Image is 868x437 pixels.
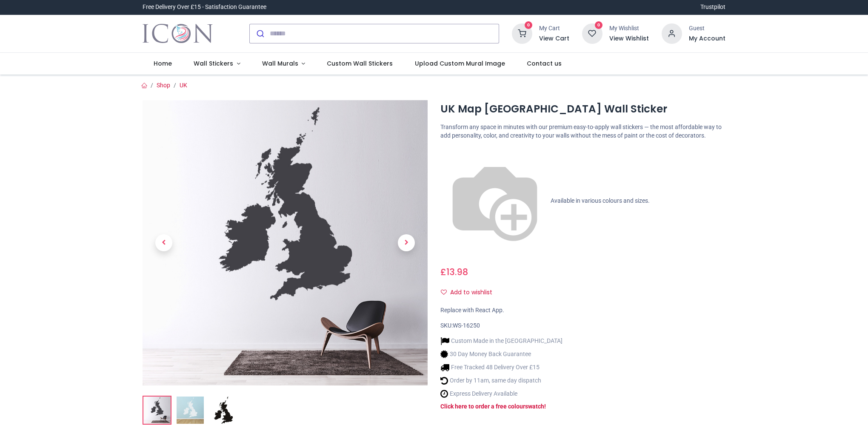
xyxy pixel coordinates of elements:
[143,143,185,342] a: Previous
[544,403,546,410] a: !
[143,397,171,424] img: UK Map United Kingdom Wall Sticker
[700,3,725,11] a: Trustpilot
[251,53,316,75] a: Wall Murals
[689,24,725,33] div: Guest
[440,123,725,140] p: Transform any space in minutes with our premium easy-to-apply wall stickers — the most affordable...
[194,59,233,68] span: Wall Stickers
[609,24,649,33] div: My Wishlist
[440,306,725,315] div: Replace with React App.
[440,147,549,256] img: color-wheel.png
[180,82,187,89] a: UK
[440,102,725,116] h1: UK Map [GEOGRAPHIC_DATA] Wall Sticker
[143,3,266,11] div: Free Delivery Over £15 - Satisfaction Guarantee
[327,59,393,68] span: Custom Wall Stickers
[440,403,525,410] a: Click here to order a free colour
[440,350,562,359] li: 30 Day Money Back Guarantee
[440,389,562,398] li: Express Delivery Available
[440,363,562,372] li: Free Tracked 48 Delivery Over £15
[609,34,649,43] a: View Wishlist
[440,336,562,345] li: Custom Made in the [GEOGRAPHIC_DATA]
[440,376,562,385] li: Order by 11am, same day dispatch
[595,21,603,29] sup: 0
[250,24,270,43] button: Submit
[398,234,415,251] span: Next
[551,197,650,204] span: Available in various colours and sizes.
[527,59,562,68] span: Contact us
[440,266,468,278] span: £
[143,22,213,46] a: Logo of Icon Wall Stickers
[143,100,428,385] img: UK Map United Kingdom Wall Sticker
[440,322,725,330] div: SKU:
[441,289,447,295] i: Add to wishlist
[385,143,428,342] a: Next
[262,59,298,68] span: Wall Murals
[157,82,170,89] a: Shop
[155,234,172,251] span: Previous
[525,403,544,410] a: swatch
[177,397,204,424] img: WS-16250-02
[415,59,505,68] span: Upload Custom Mural Image
[440,285,500,300] button: Add to wishlistAdd to wishlist
[539,24,569,33] div: My Cart
[539,34,569,43] a: View Cart
[512,29,532,36] a: 0
[183,53,251,75] a: Wall Stickers
[143,22,213,46] img: Icon Wall Stickers
[446,266,468,278] span: 13.98
[689,34,725,43] a: My Account
[210,397,237,424] img: WS-16250-03
[582,29,602,36] a: 0
[154,59,172,68] span: Home
[525,21,533,29] sup: 0
[453,322,480,329] span: WS-16250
